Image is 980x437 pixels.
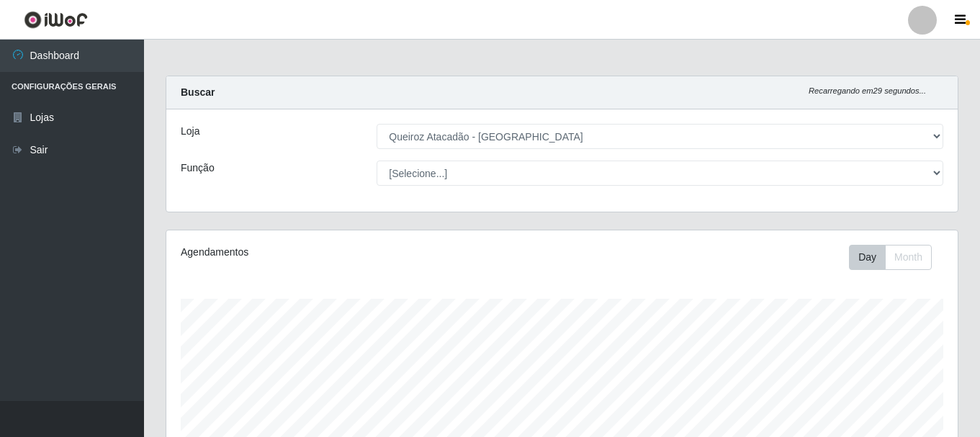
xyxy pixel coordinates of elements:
[849,245,932,270] div: First group
[885,245,932,270] button: Month
[181,161,215,176] label: Função
[181,86,215,98] strong: Buscar
[181,245,486,260] div: Agendamentos
[809,86,926,95] i: Recarregando em 29 segundos...
[24,11,88,29] img: CoreUI Logo
[849,245,943,270] div: Toolbar with button groups
[849,245,886,270] button: Day
[181,124,199,139] label: Loja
